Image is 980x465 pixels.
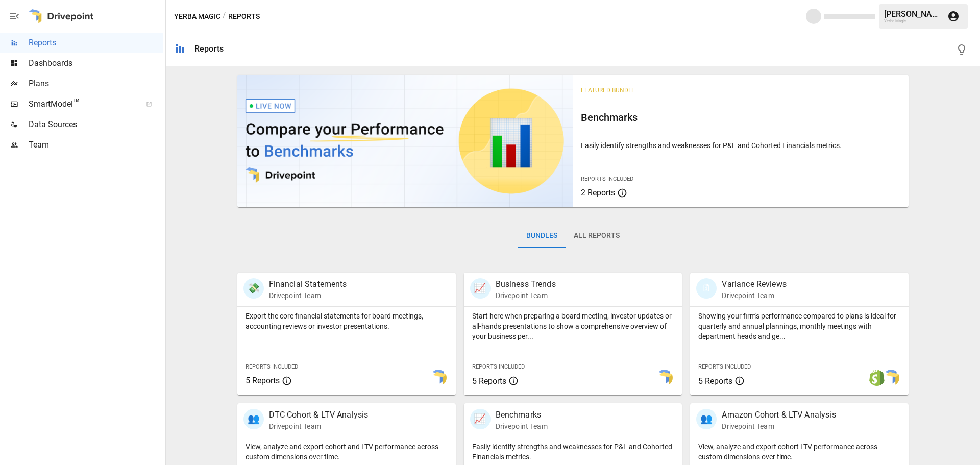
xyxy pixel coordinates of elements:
[698,376,732,386] span: 5 Reports
[29,37,163,49] span: Reports
[722,421,836,431] p: Drivepoint Team
[194,44,224,54] div: Reports
[472,442,674,462] p: Easily identify strengths and weaknesses for P&L and Cohorted Financials metrics.
[246,363,298,370] span: Reports Included
[698,363,751,370] span: Reports Included
[722,409,836,421] p: Amazon Cohort & LTV Analysis
[269,278,347,290] p: Financial Statements
[581,109,900,126] h6: Benchmarks
[223,10,226,23] div: /
[518,224,566,248] button: Bundles
[470,278,491,299] div: 📈
[472,376,506,386] span: 5 Reports
[496,290,556,301] p: Drivepoint Team
[581,140,900,151] p: Easily identify strengths and weaknesses for P&L and Cohorted Financials metrics.
[656,370,673,386] img: smart model
[470,409,491,429] div: 📈
[29,57,163,69] span: Dashboards
[246,376,280,385] span: 5 Reports
[237,75,573,207] img: video thumbnail
[566,224,628,248] button: All Reports
[29,118,163,131] span: Data Sources
[269,421,369,431] p: Drivepoint Team
[29,78,163,90] span: Plans
[496,421,548,431] p: Drivepoint Team
[722,278,786,290] p: Variance Reviews
[696,409,717,429] div: 👥
[243,409,264,429] div: 👥
[430,370,447,386] img: smart model
[246,311,448,331] p: Export the core financial statements for board meetings, accounting reviews or investor presentat...
[496,409,548,421] p: Benchmarks
[246,442,448,462] p: View, analyze and export cohort and LTV performance across custom dimensions over time.
[883,370,899,386] img: smart model
[884,19,941,23] div: Yerba Magic
[696,278,717,299] div: 🗓
[698,442,900,462] p: View, analyze and export cohort LTV performance across custom dimensions over time.
[472,311,674,341] p: Start here when preparing a board meeting, investor updates or all-hands presentations to show a ...
[581,188,615,198] span: 2 Reports
[73,96,80,109] span: ™
[581,176,633,182] span: Reports Included
[698,311,900,341] p: Showing your firm's performance compared to plans is ideal for quarterly and annual plannings, mo...
[269,290,347,301] p: Drivepoint Team
[472,363,525,370] span: Reports Included
[174,10,220,23] button: Yerba Magic
[29,139,163,151] span: Team
[243,278,264,299] div: 💸
[581,87,635,94] span: Featured Bundle
[869,370,885,386] img: shopify
[722,290,786,301] p: Drivepoint Team
[29,98,135,110] span: SmartModel
[269,409,369,421] p: DTC Cohort & LTV Analysis
[884,9,941,19] div: [PERSON_NAME]
[496,278,556,290] p: Business Trends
